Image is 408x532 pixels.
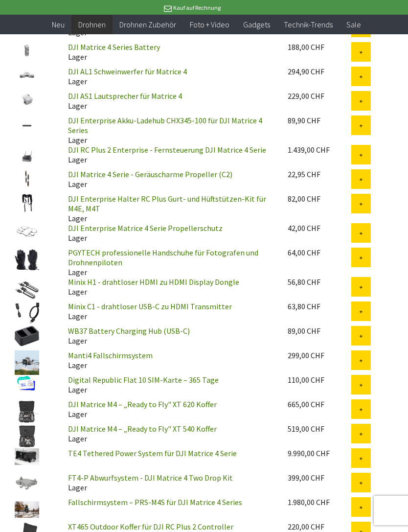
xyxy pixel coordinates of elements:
[68,248,258,267] a: PGYTECH professionelle Handschuhe für Fotografen und Drohnenpiloten
[288,497,351,507] div: 1.980,00 CHF
[60,67,280,86] div: Lager
[15,350,39,375] img: Manti4 Fallschirmsystem
[68,522,233,532] a: XT465 Outdoor Koffer für DJI RC Plus 2 Controller
[68,473,233,483] a: FT4-P Abwurfsystem - DJI Matrice 4 Two Drop Kit
[52,20,65,29] span: Neu
[60,301,280,321] div: Lager
[288,116,351,125] div: 89,90 CHF
[78,20,106,29] span: Drohnen
[288,194,351,204] div: 82,00 CHF
[60,424,280,443] div: Lager
[15,424,39,448] img: DJI Matrice M4 – „Ready to Fly
[288,350,351,360] div: 299,00 CHF
[15,116,39,133] img: DJI Enterprise Akku-Ladehub CHX345-100 für DJI Matrice 4 Series
[288,42,351,52] div: 188,00 CHF
[68,497,242,507] a: Fallschirmsystem – PRS-M4S für DJI Matrice 4 Series
[113,15,183,35] a: Drohnen Zubehör
[71,15,113,35] a: Drohnen
[277,15,340,35] a: Technik-Trends
[60,375,280,394] div: Lager
[15,145,39,169] img: DJI RC Plus 2 Enterprise - Fernsteuerung DJI Matrice 4 Serie
[60,277,280,297] div: Lager
[60,91,280,111] div: Lager
[15,399,39,424] img: DJI Matrice M4 – „Ready to Fly
[288,67,351,76] div: 294,90 CHF
[288,522,351,532] div: 220,00 CHF
[288,277,351,287] div: 56,80 CHF
[68,223,223,233] a: DJI Enterprise Matrice 4 Serie Propellerschutz
[288,301,351,311] div: 63,80 CHF
[288,91,351,101] div: 229,00 CHF
[68,145,266,155] a: DJI RC Plus 2 Enterprise - Fernsteuerung DJI Matrice 4 Serie
[68,448,237,458] a: TE4 Tethered Power System für DJI Matrice 4 Serie
[190,20,229,29] span: Foto + Video
[15,473,39,497] img: FT4-P Abwurfsystem - DJI Matrice 4 Two Drop Kit
[15,448,39,464] img: TE4 Tethered Power System für DJI Matrice 4 Serie
[68,424,217,434] a: DJI Matrice M4 – „Ready to Fly" XT 540 Koffer
[60,223,280,243] div: Lager
[340,15,368,35] a: Sale
[60,145,280,164] div: Lager
[60,169,280,189] div: Lager
[288,424,351,434] div: 519,00 CHF
[60,399,280,419] div: Lager
[15,223,39,239] img: DJI Enterprise Matrice 4 Serie Propellerschutz
[68,326,190,336] a: WB37 Battery Charging Hub (USB-C)
[15,301,39,323] img: Minix C1 - drahtloser USB-C zu HDMI Transmitter
[243,20,270,29] span: Gadgets
[236,15,277,35] a: Gadgets
[68,375,219,385] a: Digital Republic Flat 10 SIM-Karte – 365 Tage
[68,91,182,101] a: DJI AS1 Lautsprecher für Matrice 4
[15,67,39,83] img: DJI AL1 Schweinwerfer für Matrice 4
[15,248,39,272] img: PGYTECH professionelle Handschuhe für Fotografen und Drohnenpiloten
[68,169,232,179] a: DJI Matrice 4 Serie - Geräuscharme Propeller (C2)
[288,223,351,233] div: 42,00 CHF
[15,375,39,392] img: Digital Republic Flat 10 SIM-Karte – 365 Tage
[60,194,280,223] div: Lager
[68,277,239,287] a: Minix H1 - drahtloser HDMI zu HDMI Display Dongle
[15,42,39,58] img: DJI Matrice 4 Series Battery
[60,116,280,145] div: Lager
[68,194,266,213] a: DJI Enterprise Halter RC Plus Gurt- und Hüftstützen-Kit für M4E, M4T
[288,326,351,336] div: 89,00 CHF
[68,350,153,360] a: Manti4 Fallschirmsystem
[60,248,280,277] div: Lager
[288,375,351,385] div: 110,00 CHF
[68,399,217,409] a: DJI Matrice M4 – „Ready to Fly" XT 620 Koffer
[60,326,280,346] div: Lager
[60,42,280,62] div: Lager
[15,91,39,107] img: DJI AS1 Lautsprecher für Matrice 4
[60,350,280,370] div: Lager
[60,473,280,492] div: Lager
[288,473,351,483] div: 399,00 CHF
[68,116,262,135] a: DJI Enterprise Akku-Ladehub CHX345-100 für DJI Matrice 4 Series
[68,301,232,311] a: Minix C1 - drahtloser USB-C zu HDMI Transmitter
[284,20,333,29] span: Technik-Trends
[183,15,236,35] a: Foto + Video
[15,194,39,212] img: DJI Enterprise Halter RC Plus Gurt- und Hüftstützen-Kit für M4E, M4T
[288,145,351,155] div: 1.439,00 CHF
[288,448,351,458] div: 9.990,00 CHF
[288,399,351,409] div: 665,00 CHF
[288,169,351,179] div: 22,95 CHF
[346,20,361,29] span: Sale
[15,326,39,346] img: WB37 Battery Charging Hub (USB-C)
[68,67,187,76] a: DJI AL1 Schweinwerfer für Matrice 4
[15,497,39,522] img: Fallschirmsystem – PRS-M4S für DJI Matrice 4 Series
[15,169,39,188] img: DJI Matrice 4 Serie - Geräuscharme Propeller (C2)
[45,15,71,35] a: Neu
[15,277,39,301] img: Minix H1 - drahtloser HDMI zu HDMI Display Dongle
[68,42,160,52] a: DJI Matrice 4 Series Battery
[288,248,351,257] div: 64,00 CHF
[119,20,176,29] span: Drohnen Zubehör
